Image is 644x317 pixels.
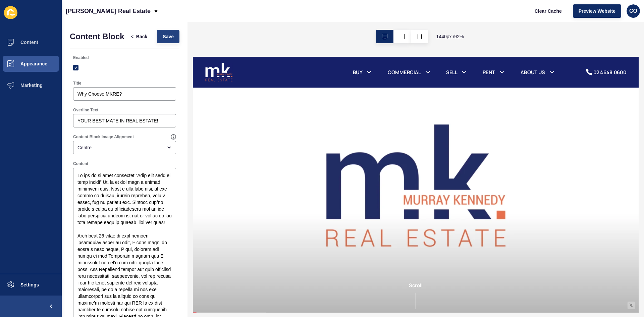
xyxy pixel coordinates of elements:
div: open menu [73,141,176,154]
button: Preview Website [573,4,621,18]
img: Company logo [13,7,43,27]
span: Back [136,33,147,40]
a: ABOUT US [355,13,382,21]
label: Content [73,161,88,166]
span: CO [629,8,637,14]
iframe: Webchat widget [453,244,476,271]
label: Title [73,81,81,86]
a: BUY [173,13,183,21]
span: Preview Website [579,8,615,14]
label: Enabled [73,55,89,60]
a: SELL [275,13,287,21]
div: Scroll [3,244,480,274]
span: Clear Cache [535,8,562,14]
p: [PERSON_NAME] Real Estate [66,3,151,19]
a: 02 4648 0600 [425,13,470,21]
button: <Back [125,30,153,43]
span: 1440 px / 92 % [436,33,464,40]
span: Save [163,33,174,40]
button: Clear Cache [529,4,568,18]
div: 02 4648 0600 [434,13,470,21]
label: Overline Text [73,107,98,113]
h1: Content Block [70,32,124,41]
span: < [131,33,133,40]
label: Content Block Image Alignment [73,134,134,140]
a: COMMERCIAL [211,13,247,21]
button: Save [157,30,179,43]
a: RENT [314,13,328,21]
